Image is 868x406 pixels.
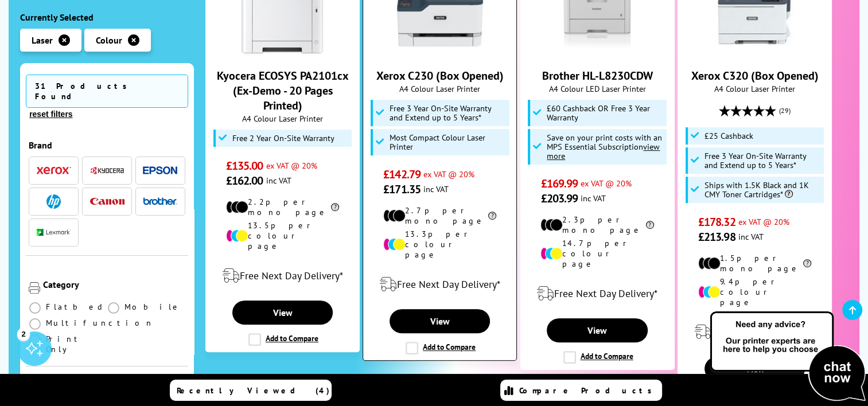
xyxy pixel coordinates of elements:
[581,178,632,189] span: ex VAT @ 20%
[124,302,181,312] span: Mobile
[46,334,107,354] span: Print Only
[684,316,826,348] div: modal_delivery
[87,163,128,178] button: Kyocera
[711,48,797,59] a: Xerox C320 (Box Opened)
[212,113,353,124] span: A4 Colour Laser Printer
[707,310,868,404] img: Open Live Chat window
[779,100,791,122] span: (29)
[226,197,339,217] li: 2.2p per mono page
[29,282,40,294] img: Category
[540,176,578,191] span: £169.99
[87,194,128,209] button: Canon
[376,68,504,83] a: Xerox C230 (Box Opened)
[698,214,735,229] span: £178.32
[554,48,640,59] a: Brother HL-L8230CDW
[698,253,811,274] li: 1.5p per mono page
[266,175,291,186] span: inc VAT
[390,309,490,333] a: View
[37,229,71,236] img: Lexmark
[406,342,476,354] label: Add to Compare
[704,151,822,170] span: Free 3 Year On-Site Warranty and Extend up to 5 Years*
[527,83,668,94] span: A4 Colour LED Laser Printer
[383,182,421,197] span: £171.35
[698,276,811,307] li: 9.4p per colour page
[547,318,647,342] a: View
[704,131,753,140] span: £25 Cashback
[139,194,181,209] button: Brother
[20,11,194,23] div: Currently Selected
[143,197,177,205] img: Brother
[704,181,822,199] span: Ships with 1.5K Black and 1K CMY Toner Cartridges*
[547,132,662,161] span: Save on your print costs with an MPS Essential Subscription
[383,205,496,226] li: 2.7p per mono page
[542,68,653,83] a: Brother HL-L8230CDW
[540,238,653,269] li: 14.7p per colour page
[33,225,75,240] button: Lexmark
[226,220,339,251] li: 13.5p per colour page
[212,260,353,292] div: modal_delivery
[500,380,662,401] a: Compare Products
[738,231,763,242] span: inc VAT
[26,75,188,108] span: 31 Products Found
[90,166,124,175] img: Kyocera
[383,229,496,260] li: 13.3p per colour page
[177,385,330,396] span: Recently Viewed (4)
[369,83,511,94] span: A4 Colour Laser Printer
[519,385,658,396] span: Compare Products
[738,216,789,227] span: ex VAT @ 20%
[540,214,653,235] li: 2.3p per mono page
[37,167,71,175] img: Xerox
[547,104,664,122] span: £60 Cashback OR Free 3 Year Warranty
[540,191,578,206] span: £203.99
[390,133,507,151] span: Most Compact Colour Laser Printer
[423,169,474,179] span: ex VAT @ 20%
[547,141,660,161] u: view more
[581,193,606,204] span: inc VAT
[684,83,826,94] span: A4 Colour Laser Printer
[216,68,348,113] a: Kyocera ECOSYS PA2101cx (Ex-Demo - 20 Pages Printed)
[29,139,185,151] div: Brand
[33,194,75,209] button: HP
[390,104,507,122] span: Free 3 Year On-Site Warranty and Extend up to 5 Years*
[239,48,325,59] a: Kyocera ECOSYS PA2101cx (Ex-Demo - 20 Pages Printed)
[46,318,154,328] span: Multifunction
[226,173,263,188] span: £162.00
[33,163,75,178] button: Xerox
[383,167,421,182] span: £142.79
[170,380,332,401] a: Recently Viewed (4)
[90,198,124,205] img: Canon
[397,48,483,59] a: Xerox C230 (Box Opened)
[527,278,668,310] div: modal_delivery
[232,134,334,143] span: Free 2 Year On-Site Warranty
[369,268,511,300] div: modal_delivery
[43,279,185,290] div: Category
[248,333,318,346] label: Add to Compare
[266,160,317,171] span: ex VAT @ 20%
[46,302,106,312] span: Flatbed
[26,109,76,119] button: reset filters
[139,163,181,178] button: Epson
[96,34,122,46] span: Colour
[704,357,805,381] a: View
[563,351,633,364] label: Add to Compare
[226,158,263,173] span: £135.00
[32,34,53,46] span: Laser
[423,184,449,194] span: inc VAT
[17,327,30,340] div: 2
[698,229,735,244] span: £213.98
[691,68,818,83] a: Xerox C320 (Box Opened)
[143,166,177,175] img: Epson
[46,194,61,209] img: HP
[232,300,333,325] a: View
